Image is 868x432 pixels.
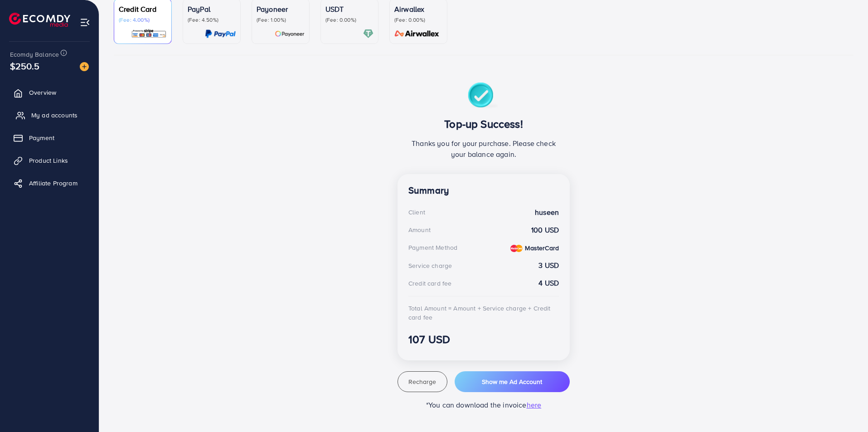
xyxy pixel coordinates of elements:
[119,4,167,15] p: Credit Card
[408,225,431,234] div: Amount
[80,17,90,28] img: menu
[482,377,542,386] span: Show me Ad Account
[257,16,305,24] p: (Fee: 1.00%)
[325,16,373,24] p: (Fee: 0.00%)
[7,83,92,102] a: Overview
[408,261,452,270] div: Service charge
[7,151,92,170] a: Product Links
[188,4,236,15] p: PayPal
[408,333,559,346] h3: 107 USD
[468,83,500,110] img: success
[408,185,559,196] h4: Summary
[29,133,54,142] span: Payment
[9,13,70,27] img: logo
[275,29,305,39] img: card
[408,243,457,252] div: Payment Method
[363,29,373,39] img: card
[538,278,559,288] strong: 4 USD
[188,16,236,24] p: (Fee: 4.50%)
[510,245,523,252] img: credit
[7,129,92,147] a: Payment
[538,260,559,271] strong: 3 USD
[408,279,451,288] div: Credit card fee
[131,29,167,39] img: card
[525,243,559,252] strong: MasterCard
[29,88,56,97] span: Overview
[257,4,305,15] p: Payoneer
[205,29,236,39] img: card
[394,4,442,15] p: Airwallex
[31,111,78,120] span: My ad accounts
[398,399,570,410] p: *You can download the invoice
[527,400,542,410] span: here
[29,179,78,188] span: Affiliate Program
[455,371,570,392] button: Show me Ad Account
[7,174,92,192] a: Affiliate Program
[535,207,559,218] strong: huseen
[392,29,442,39] img: card
[408,138,559,160] p: Thanks you for your purchase. Please check your balance again.
[10,50,59,59] span: Ecomdy Balance
[408,304,559,322] div: Total Amount = Amount + Service charge + Credit card fee
[9,54,41,78] span: $250.5
[7,106,92,124] a: My ad accounts
[408,117,559,131] h3: Top-up Success!
[29,156,68,165] span: Product Links
[408,208,425,217] div: Client
[80,62,89,71] img: image
[829,391,861,425] iframe: Chat
[531,225,559,235] strong: 100 USD
[394,16,442,24] p: (Fee: 0.00%)
[325,4,373,15] p: USDT
[408,377,436,386] span: Recharge
[119,16,167,24] p: (Fee: 4.00%)
[398,371,447,392] button: Recharge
